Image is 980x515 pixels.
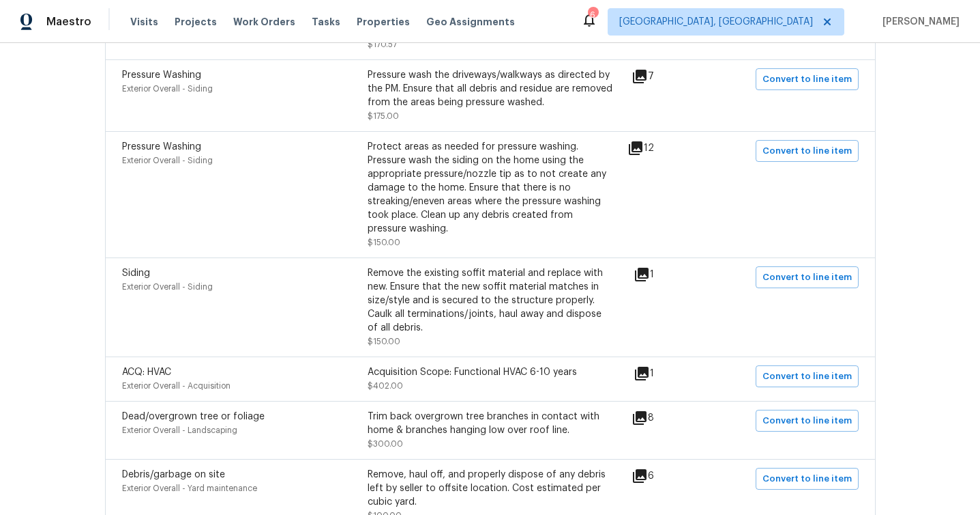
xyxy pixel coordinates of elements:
div: Pressure wash the driveways/walkways as directed by the PM. Ensure that all debris and residue ar... [368,68,613,109]
span: Exterior Overall - Siding [122,85,213,93]
span: Pressure Washing [122,142,201,152]
button: Convert to line item [756,365,859,387]
span: Work Orders [233,15,295,29]
span: Convert to line item [762,270,852,286]
div: Trim back overgrown tree branches in contact with home & branches hanging low over roof line. [368,410,613,437]
div: Acquisition Scope: Functional HVAC 6-10 years [368,365,613,379]
span: Maestro [46,15,91,29]
span: Convert to line item [762,143,852,159]
span: Tasks [312,17,340,27]
span: $300.00 [368,440,403,448]
span: Projects [175,15,217,29]
span: [GEOGRAPHIC_DATA], [GEOGRAPHIC_DATA] [619,15,813,29]
button: Convert to line item [756,140,859,162]
div: Protect areas as needed for pressure washing. Pressure wash the siding on the home using the appr... [368,140,613,236]
button: Convert to line item [756,468,859,490]
button: Convert to line item [756,410,859,432]
span: Siding [122,268,150,278]
span: Geo Assignments [426,15,515,29]
span: $170.57 [368,40,397,48]
div: 6 [588,8,597,22]
button: Convert to line item [756,68,859,90]
span: [PERSON_NAME] [877,15,960,29]
span: Convert to line item [762,471,852,487]
span: Convert to line item [762,72,852,87]
span: Exterior Overall - Acquisition [122,382,231,390]
span: Exterior Overall - Landscaping [122,426,237,434]
span: Debris/garbage on site [122,470,225,479]
div: Remove the existing soffit material and replace with new. Ensure that the new soffit material mat... [368,266,613,335]
div: 1 [634,365,698,382]
div: 6 [632,468,698,484]
span: Exterior Overall - Yard maintenance [122,484,257,492]
span: Convert to line item [762,369,852,385]
span: Exterior Overall - Siding [122,283,213,291]
span: Properties [357,15,410,29]
span: Convert to line item [762,413,852,429]
span: Dead/overgrown tree or foliage [122,412,265,421]
div: 12 [627,140,698,156]
div: Remove, haul off, and properly dispose of any debris left by seller to offsite location. Cost est... [368,468,613,509]
button: Convert to line item [756,266,859,288]
div: 1 [634,266,698,283]
span: $175.00 [368,112,399,120]
span: Exterior Overall - Siding [122,156,213,165]
span: ACQ: HVAC [122,367,171,377]
div: 7 [632,68,698,85]
span: $150.00 [368,238,400,247]
div: 8 [632,410,698,426]
span: $402.00 [368,382,403,390]
span: Visits [130,15,158,29]
span: $150.00 [368,337,400,346]
span: Pressure Washing [122,70,201,80]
